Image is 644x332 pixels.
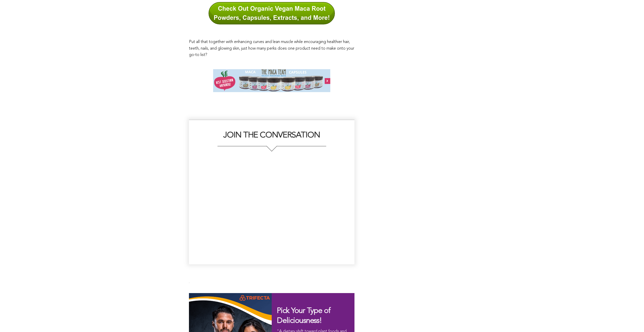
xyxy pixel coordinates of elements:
span: Pick Your Type of Deliciousness! [277,307,331,325]
img: Check Out Organic Vegan Maca Root Powders, Capsules, Extracts, and More! [209,2,335,24]
h2: JOIN THE CONVERSATION [194,130,349,146]
iframe: Chat Widget [619,308,644,332]
iframe: fb:comments Facebook Social Plugin [194,160,334,262]
img: Maca-Team-Capsules-Banner-Ad [213,69,330,92]
p: . [189,281,354,284]
span: Put all that together with enhancing curves and lean muscle while encouraging healthier hair, tee... [189,40,354,57]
